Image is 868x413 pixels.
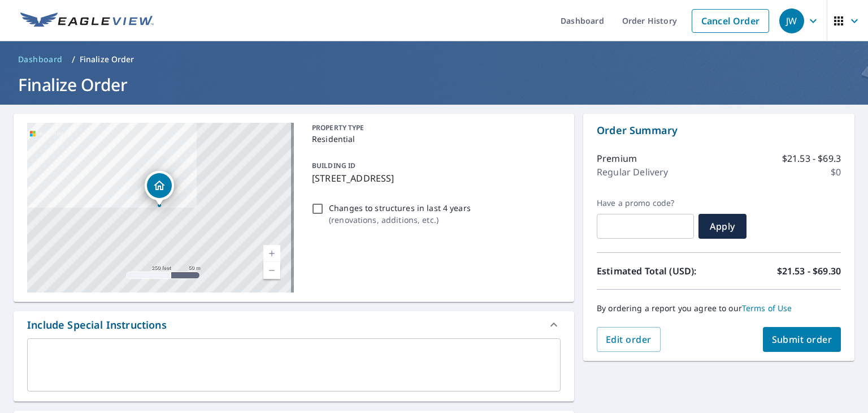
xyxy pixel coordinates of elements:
a: Cancel Order [692,9,769,33]
button: Edit order [597,327,661,352]
img: EV Logo [20,12,154,29]
p: $21.53 - $69.30 [777,264,841,278]
p: Estimated Total (USD): [597,264,719,278]
li: / [72,53,75,66]
p: Order Summary [597,123,841,138]
a: Terms of Use [742,303,792,313]
button: Submit order [763,327,841,352]
p: $0 [831,165,841,179]
p: Changes to structures in last 4 years [329,202,471,214]
p: By ordering a report you agree to our [597,303,841,313]
label: Have a promo code? [597,198,694,208]
p: Regular Delivery [597,165,668,179]
span: Edit order [606,333,652,346]
div: JW [779,8,804,33]
span: Submit order [772,333,832,346]
a: Current Level 17, Zoom In [263,245,280,262]
p: Residential [312,133,556,145]
div: Dropped pin, building 1, Residential property, 1860 Ash Dr SW Los Lunas, NM 87031 [145,171,174,206]
nav: breadcrumb [14,50,854,68]
p: ( renovations, additions, etc. ) [329,214,471,226]
p: BUILDING ID [312,161,355,170]
span: Dashboard [18,54,63,65]
p: Premium [597,152,637,165]
button: Apply [698,214,747,239]
p: PROPERTY TYPE [312,123,556,133]
div: Include Special Instructions [14,311,574,338]
div: Include Special Instructions [27,317,167,333]
a: Current Level 17, Zoom Out [263,262,280,279]
a: Dashboard [14,50,67,68]
h1: Finalize Order [14,73,854,96]
p: [STREET_ADDRESS] [312,171,556,185]
p: $21.53 - $69.3 [782,152,841,165]
p: Finalize Order [80,54,134,65]
span: Apply [708,220,737,233]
